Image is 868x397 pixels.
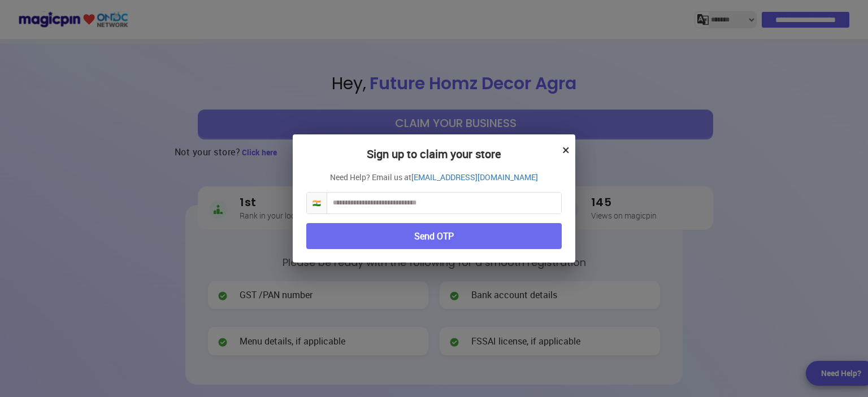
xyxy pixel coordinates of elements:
[306,172,562,183] p: Need Help? Email us at
[411,172,538,183] a: [EMAIL_ADDRESS][DOMAIN_NAME]
[306,148,562,172] h2: Sign up to claim your store
[562,140,570,159] button: ×
[307,193,327,213] span: 🇮🇳
[306,223,562,250] button: Send OTP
